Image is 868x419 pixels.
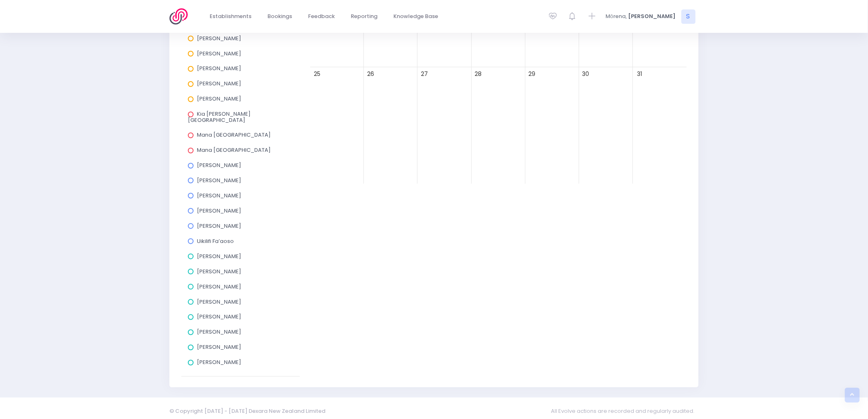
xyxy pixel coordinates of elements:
[197,95,241,103] span: [PERSON_NAME]
[527,69,538,80] span: 29
[344,9,384,25] a: Reporting
[197,64,241,72] span: [PERSON_NAME]
[197,328,241,336] span: [PERSON_NAME]
[169,8,193,25] img: Logo
[311,69,322,80] span: 25
[210,12,252,21] span: Establishments
[628,12,676,21] span: [PERSON_NAME]
[197,252,241,260] span: [PERSON_NAME]
[394,12,439,21] span: Knowledge Base
[197,358,241,366] span: [PERSON_NAME]
[197,343,241,351] span: [PERSON_NAME]
[351,12,378,21] span: Reporting
[197,131,271,139] span: Mana [GEOGRAPHIC_DATA]
[197,161,241,169] span: [PERSON_NAME]
[302,9,342,25] a: Feedback
[387,9,445,25] a: Knowledge Base
[169,407,325,415] span: © Copyright [DATE] - [DATE] Dexara New Zealand Limited
[473,69,484,80] span: 28
[365,69,376,80] span: 26
[197,313,241,321] span: [PERSON_NAME]
[197,192,241,199] span: [PERSON_NAME]
[197,34,241,42] span: [PERSON_NAME]
[197,176,241,184] span: [PERSON_NAME]
[203,9,258,25] a: Establishments
[551,403,699,419] span: All Evolve actions are recorded and regularly audited.
[197,237,234,245] span: Uikilifi Fa’aoso
[268,12,292,21] span: Bookings
[308,12,335,21] span: Feedback
[580,69,592,80] span: 30
[197,222,241,230] span: [PERSON_NAME]
[634,69,645,80] span: 31
[197,268,241,275] span: [PERSON_NAME]
[605,12,627,21] span: Mōrena,
[188,110,251,124] span: Kia [PERSON_NAME][GEOGRAPHIC_DATA]
[197,283,241,291] span: [PERSON_NAME]
[261,9,299,25] a: Bookings
[197,146,271,154] span: Mana [GEOGRAPHIC_DATA]
[197,80,241,87] span: [PERSON_NAME]
[197,50,241,57] span: [PERSON_NAME]
[197,207,241,215] span: [PERSON_NAME]
[419,69,430,80] span: 27
[681,9,696,24] span: S
[197,298,241,306] span: [PERSON_NAME]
